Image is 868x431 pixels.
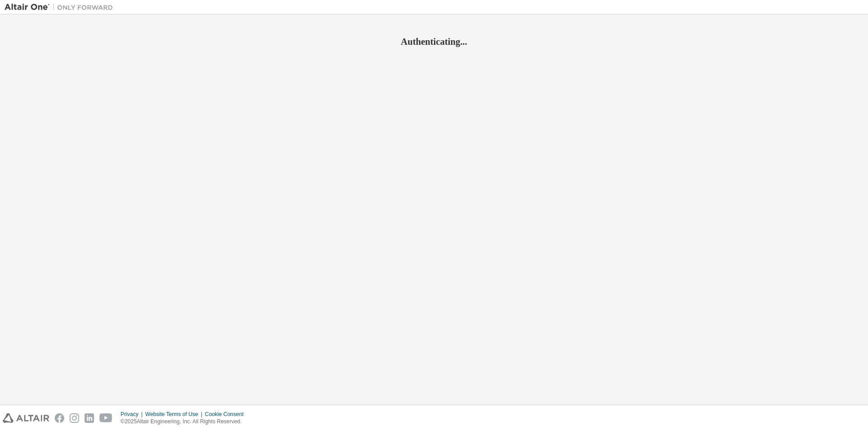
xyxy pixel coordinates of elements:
[121,411,145,418] div: Privacy
[205,411,249,418] div: Cookie Consent
[5,3,118,12] img: Altair One
[3,413,49,423] img: altair_logo.svg
[85,413,94,423] img: linkedin.svg
[121,418,249,426] p: © 2025 Altair Engineering, Inc. All Rights Reserved.
[99,413,113,423] img: youtube.svg
[55,413,64,423] img: facebook.svg
[5,36,863,47] h2: Authenticating...
[145,411,205,418] div: Website Terms of Use
[70,413,79,423] img: instagram.svg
